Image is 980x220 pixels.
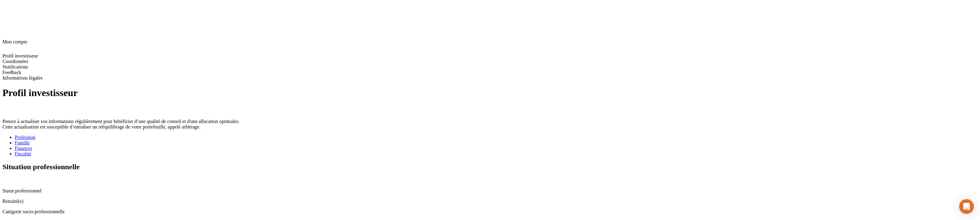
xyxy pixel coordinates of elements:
[2,59,28,64] span: Coordonnées
[2,199,23,204] span: Retraité(e)
[2,209,978,214] p: Catégorie socio-professionnelle
[15,140,978,146] a: Famille
[2,70,21,75] span: Feedback
[2,75,43,80] span: Informations légales
[2,188,978,194] p: Statut professionnel
[959,199,974,214] div: Ouvrir le Messenger Intercom
[2,124,200,129] span: Cette actualisation est susceptible d’entraîner un rééquilibrage de votre portefeuille, appelé ar...
[2,39,27,44] span: Mon compte
[15,151,978,157] a: Fiscalité
[2,64,28,69] span: Notifications
[2,119,239,124] span: Pensez à actualiser vos informations régulièrement pour bénéficier d’une qualité de conseil et d'...
[2,163,978,171] h2: Situation professionnelle
[2,53,38,58] span: Profil investisseur
[2,87,978,99] h1: Profil investisseur
[15,146,978,151] a: Finances
[15,135,978,140] a: Profession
